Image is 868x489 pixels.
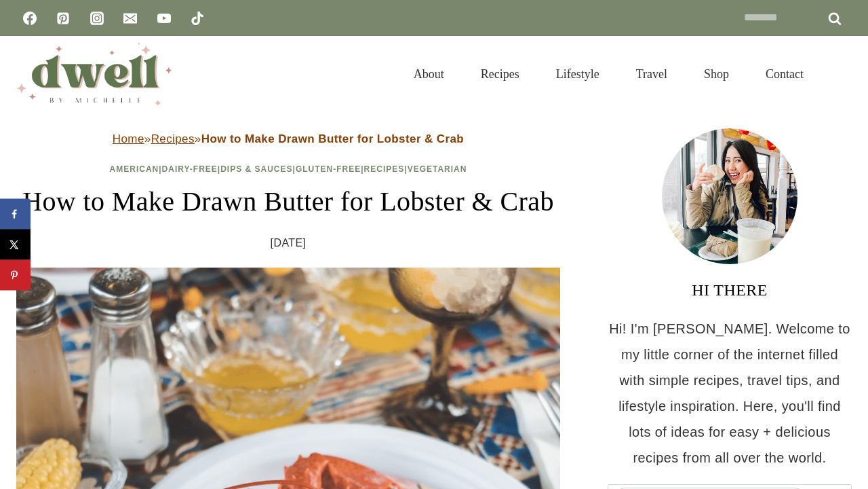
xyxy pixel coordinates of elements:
a: Vegetarian [408,164,467,174]
a: Gluten-Free [296,164,361,174]
a: YouTube [151,5,178,32]
h3: HI THERE [608,278,852,302]
h1: How to Make Drawn Butter for Lobster & Crab [16,181,560,222]
a: Home [113,132,144,145]
a: Contact [747,50,822,98]
a: American [110,164,159,174]
a: Email [117,5,144,32]
span: » » [113,132,464,145]
a: Shop [686,50,747,98]
time: [DATE] [271,233,307,253]
a: Lifestyle [538,50,618,98]
span: | | | | | [110,164,467,174]
a: Recipes [151,132,195,145]
button: View Search Form [829,62,852,86]
a: TikTok [184,5,211,32]
nav: Primary Navigation [395,50,822,98]
p: Hi! I'm [PERSON_NAME]. Welcome to my little corner of the internet filled with simple recipes, tr... [608,316,852,471]
a: About [395,50,462,98]
a: Dairy-Free [162,164,218,174]
a: Facebook [16,5,43,32]
a: Recipes [364,164,405,174]
img: DWELL by michelle [16,43,172,105]
a: Dips & Sauces [220,164,292,174]
a: Travel [618,50,686,98]
strong: How to Make Drawn Butter for Lobster & Crab [201,132,464,145]
a: Instagram [83,5,111,32]
a: Pinterest [50,5,77,32]
a: Recipes [462,50,538,98]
